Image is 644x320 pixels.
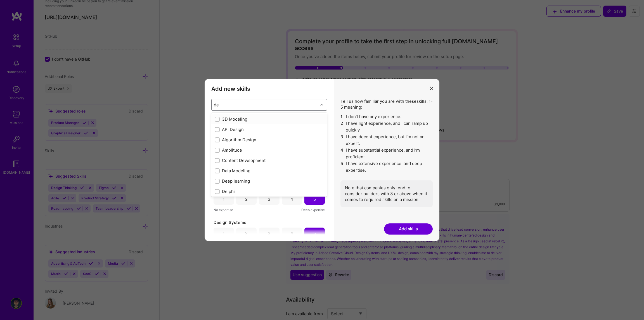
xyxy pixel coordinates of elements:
[340,160,433,174] li: I have extensive experience, and deep expertise.
[205,79,439,241] div: modal
[384,223,433,235] button: Add skills
[340,133,344,147] span: 3
[340,160,344,174] span: 5
[313,230,316,236] div: 5
[214,207,233,213] span: No expertise
[340,120,344,133] span: 2
[268,196,271,202] div: 3
[340,113,433,120] li: I don't have any experience.
[215,116,324,122] div: 3D Modeling
[313,196,316,202] div: 5
[245,230,248,236] div: 2
[215,188,324,194] div: Delphi
[340,147,344,160] span: 4
[211,85,327,92] h3: Add new skills
[320,103,323,106] i: icon Chevron
[340,147,433,160] li: I have substantial experience, and I’m proficient.
[430,87,433,90] i: icon Close
[215,178,324,184] div: Deep learning
[340,180,433,207] div: Note that companies only tend to consider builders with 3 or above when it comes to required skil...
[340,133,433,147] li: I have decent experience, but I'm not an expert.
[215,147,324,153] div: Amplitude
[215,137,324,143] div: Algorithm Design
[301,207,325,213] span: Deep expertise
[223,230,225,236] div: 1
[268,230,271,236] div: 3
[245,196,248,202] div: 2
[215,126,324,132] div: API Design
[215,168,324,174] div: Data Modeling
[290,196,293,202] div: 4
[223,196,225,202] div: 1
[290,230,293,236] div: 4
[340,113,344,120] span: 1
[214,219,246,225] span: Design Systems
[340,120,433,133] li: I have light experience, and I can ramp up quickly.
[340,98,433,207] div: Tell us how familiar you are with these skills , 1-5 meaning:
[215,157,324,163] div: Content Development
